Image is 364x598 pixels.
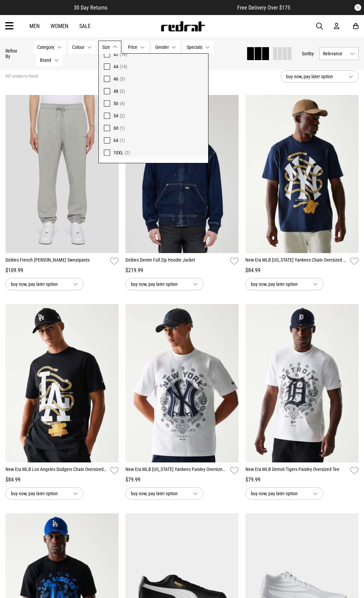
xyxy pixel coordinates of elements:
button: Sortby [302,50,314,58]
button: Colour [68,41,96,54]
button: buy now, pay later option [245,487,323,500]
button: buy now, pay later option [281,70,359,83]
img: New Era Mlb New York Yankees Chain Oversized Tee in Blue [245,95,359,253]
span: buy now, pay later option [286,72,343,81]
a: New Era MLB [US_STATE] Yankees Chain Oversized Tee [245,256,347,266]
span: Colour [72,44,84,50]
span: 60 [113,125,118,131]
span: (3) [120,76,125,82]
button: buy now, pay later option [125,487,203,500]
span: 42 [113,52,118,57]
span: (1) [125,162,131,168]
span: Free Delivery Over $175 [237,4,290,11]
a: Dickies French [PERSON_NAME] Sweatpants [5,256,107,266]
span: (18) [120,52,127,57]
img: New Era Mlb New York Yankees Paisley Oversized Tee in White [125,304,239,462]
button: Brand [36,54,63,67]
button: Price [124,41,149,54]
span: by [309,51,314,56]
div: Size [98,53,208,163]
span: (2) [125,150,130,155]
a: New Era MLB [US_STATE] Yankees Paisley Oversized Tee [125,466,227,476]
span: buy now, pay later option [251,489,308,498]
img: Dickies Denim Full Zip Hoodie Jacket in Blue [125,95,239,253]
div: $79.99 [125,476,239,484]
span: Specials [187,44,202,50]
span: 10XL [113,150,123,155]
button: Size [98,41,121,54]
a: Dickies Denim Full Zip Hoodie Jacket [125,256,227,266]
button: buy now, pay later option [5,487,83,500]
span: buy now, pay later option [251,280,308,288]
button: Category [33,41,66,54]
span: Size [102,44,110,50]
span: buy now, pay later option [11,280,68,288]
p: Refine By [5,48,23,59]
button: buy now, pay later option [245,278,323,290]
span: (4) [120,101,125,106]
span: 64 [113,138,118,143]
span: Gender [155,44,169,50]
div: $219.99 [125,266,239,275]
button: Relevance [319,47,359,60]
span: (1) [120,125,125,131]
button: buy now, pay later option [5,278,83,290]
a: New Era MLB Los Angeles Dodgers Chain Oversized Tee [5,466,107,476]
span: (2) [120,113,125,119]
span: 48 [113,88,118,94]
span: Category [37,44,54,50]
span: 54 [113,113,118,119]
img: Dickies French Terry Mapleton Sweatpants in Unknown [5,95,119,253]
iframe: Customer reviews powered by Trustpilot [121,4,224,11]
div: $79.99 [245,476,359,484]
button: Specials [183,41,214,54]
span: 46 [113,76,118,82]
span: Relevance [323,51,347,56]
button: Gender [151,41,180,54]
span: (3) [120,88,125,94]
span: Brand [40,57,51,63]
a: New Era MLB Detroit Tigers Paisley Oversized Tee [245,466,347,476]
a: Sale [79,23,91,29]
a: Men [29,23,40,29]
button: Open LiveChat chat widget [5,3,26,23]
span: (1) [120,138,125,143]
div: $109.99 [5,266,119,275]
span: buy now, pay later option [131,489,188,498]
span: Price [128,44,137,50]
span: 50 [113,101,118,106]
span: (14) [120,64,127,69]
span: 12-15 [113,162,124,168]
img: New Era Mlb Detroit Tigers Paisley Oversized Tee in White [245,304,359,462]
span: 497 products found [5,74,38,79]
button: buy now, pay later option [125,278,203,290]
img: Redrat logo [160,21,205,31]
a: Women [51,23,68,29]
img: New Era Mlb Los Angeles Dodgers Chain Oversized Tee in Black [5,304,119,462]
div: $84.99 [5,476,119,484]
span: buy now, pay later option [131,280,188,288]
div: $84.99 [245,266,359,275]
span: 30 Day Returns [74,4,107,11]
span: 44 [113,64,118,69]
span: buy now, pay later option [11,489,68,498]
